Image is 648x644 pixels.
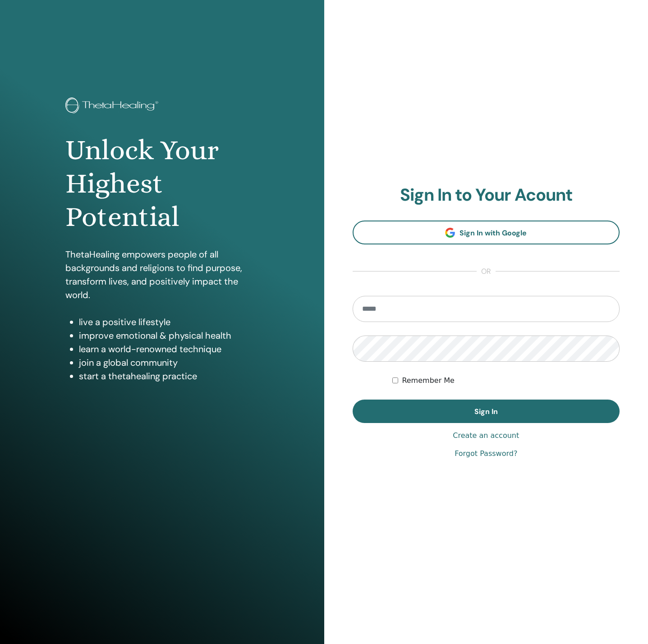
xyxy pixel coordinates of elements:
[79,356,259,369] li: join a global community
[79,342,259,356] li: learn a world-renowned technique
[453,430,519,441] a: Create an account
[402,375,455,386] label: Remember Me
[65,248,259,302] p: ThetaHealing empowers people of all backgrounds and religions to find purpose, transform lives, a...
[79,315,259,329] li: live a positive lifestyle
[353,400,620,423] button: Sign In
[477,266,496,277] span: or
[460,228,527,238] span: Sign In with Google
[79,329,259,342] li: improve emotional & physical health
[353,221,620,244] a: Sign In with Google
[79,369,259,383] li: start a thetahealing practice
[353,185,620,206] h2: Sign In to Your Acount
[392,375,620,386] div: Keep me authenticated indefinitely or until I manually logout
[455,448,517,459] a: Forgot Password?
[65,133,259,234] h1: Unlock Your Highest Potential
[474,407,498,416] span: Sign In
